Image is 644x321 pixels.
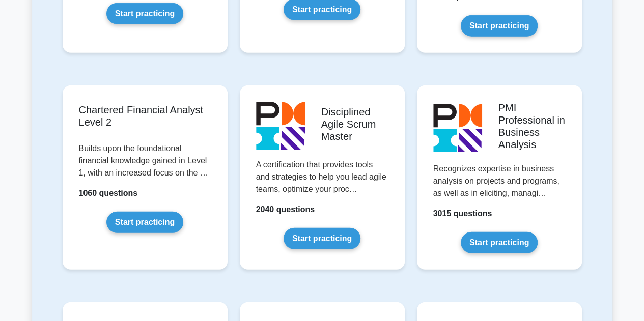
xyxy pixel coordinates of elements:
a: Start practicing [106,212,183,233]
a: Start practicing [284,228,360,249]
a: Start practicing [461,232,538,253]
a: Start practicing [106,3,183,24]
a: Start practicing [461,15,538,37]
